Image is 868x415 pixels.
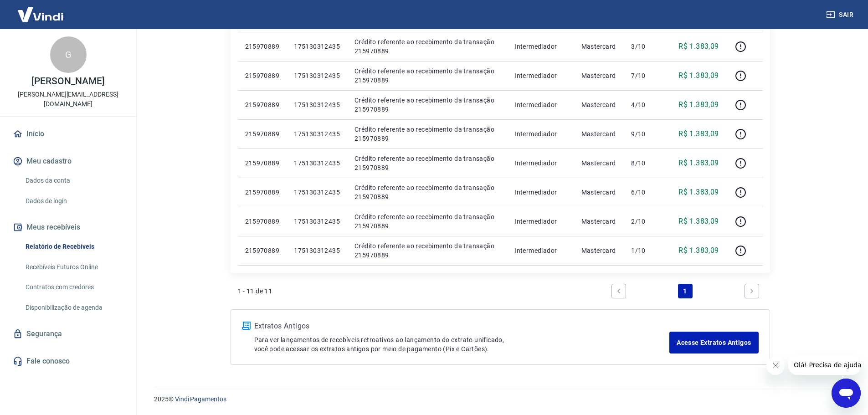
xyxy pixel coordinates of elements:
p: 175130312435 [294,159,340,168]
p: Intermediador [514,71,566,80]
p: 175130312435 [294,100,340,109]
p: 6/10 [631,188,658,197]
p: R$ 1.383,09 [678,70,719,81]
p: 8/10 [631,159,658,168]
p: Extratos Antigos [254,321,670,332]
a: Relatório de Recebíveis [22,237,125,256]
p: Crédito referente ao recebimento da transação 215970889 [354,154,500,172]
a: Vindi Pagamentos [175,395,226,403]
p: Intermediador [514,159,566,168]
p: Para ver lançamentos de recebíveis retroativos ao lançamento do extrato unificado, você pode aces... [254,335,670,354]
ul: Pagination [608,280,763,302]
p: Intermediador [514,42,566,51]
p: Intermediador [514,129,566,138]
iframe: Botão para abrir a janela de mensagens [832,379,861,408]
a: Dados da conta [22,171,125,190]
p: 4/10 [631,100,658,109]
p: 215970889 [245,42,280,51]
p: Intermediador [514,217,566,226]
p: Intermediador [514,188,566,197]
a: Fale conosco [11,351,125,371]
p: 215970889 [245,71,280,80]
p: 2/10 [631,217,658,226]
p: Mastercard [581,100,617,109]
img: Vindi [11,0,70,28]
a: Início [11,124,125,144]
p: Mastercard [581,159,617,168]
p: R$ 1.383,09 [678,99,719,110]
p: Crédito referente ao recebimento da transação 215970889 [354,125,500,143]
a: Dados de login [22,192,125,210]
p: Mastercard [581,71,617,80]
button: Meu cadastro [11,151,125,171]
p: 175130312435 [294,71,340,80]
a: Next page [745,284,759,298]
iframe: Fechar mensagem [766,357,785,375]
p: Crédito referente ao recebimento da transação 215970889 [354,96,500,114]
p: 215970889 [245,159,280,168]
button: Sair [824,6,857,23]
p: 215970889 [245,129,280,138]
p: Crédito referente ao recebimento da transação 215970889 [354,67,500,85]
p: Intermediador [514,100,566,109]
p: Crédito referente ao recebimento da transação 215970889 [354,212,500,231]
p: Mastercard [581,129,617,138]
p: [PERSON_NAME] [31,77,104,86]
a: Disponibilização de agenda [22,298,125,317]
p: 175130312435 [294,42,340,51]
p: R$ 1.383,09 [678,216,719,227]
p: 215970889 [245,217,280,226]
p: Mastercard [581,188,617,197]
p: 175130312435 [294,217,340,226]
a: Page 1 is your current page [678,284,693,298]
a: Previous page [611,284,626,298]
p: Mastercard [581,42,617,51]
p: Crédito referente ao recebimento da transação 215970889 [354,37,500,56]
p: Crédito referente ao recebimento da transação 215970889 [354,183,500,201]
p: Mastercard [581,217,617,226]
p: 215970889 [245,246,280,255]
p: 175130312435 [294,129,340,138]
p: 175130312435 [294,188,340,197]
p: 9/10 [631,129,658,138]
button: Meus recebíveis [11,217,125,237]
p: [PERSON_NAME][EMAIL_ADDRESS][DOMAIN_NAME] [7,90,129,109]
p: 175130312435 [294,246,340,255]
p: 2025 © [154,395,846,404]
a: Contratos com credores [22,278,125,297]
p: 7/10 [631,71,658,80]
span: Olá! Precisa de ajuda? [5,6,77,14]
p: R$ 1.383,09 [678,187,719,198]
p: R$ 1.383,09 [678,245,719,256]
a: Segurança [11,324,125,344]
div: G [50,36,87,73]
p: 215970889 [245,100,280,109]
p: Mastercard [581,246,617,255]
p: R$ 1.383,09 [678,41,719,52]
p: 1/10 [631,246,658,255]
p: R$ 1.383,09 [678,158,719,169]
p: R$ 1.383,09 [678,128,719,139]
a: Recebíveis Futuros Online [22,258,125,277]
img: ícone [242,322,251,330]
a: Acesse Extratos Antigos [669,332,758,354]
iframe: Mensagem da empresa [788,355,861,375]
p: Intermediador [514,246,566,255]
p: 1 - 11 de 11 [238,287,272,296]
p: 3/10 [631,42,658,51]
p: Crédito referente ao recebimento da transação 215970889 [354,241,500,260]
p: 215970889 [245,188,280,197]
